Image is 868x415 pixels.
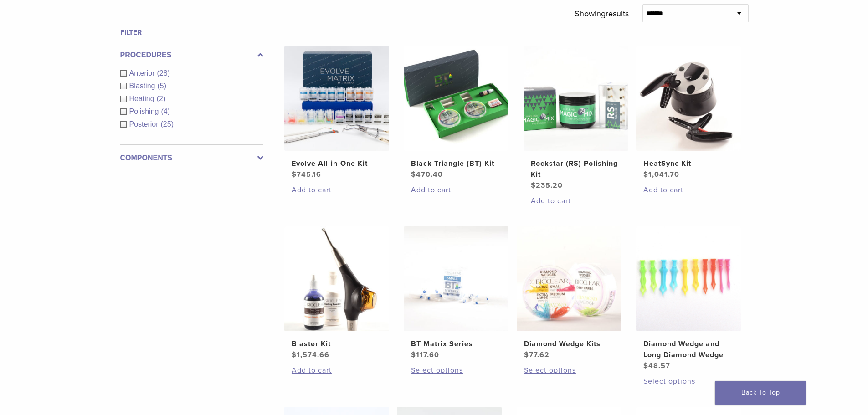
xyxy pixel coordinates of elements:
[715,381,806,405] a: Back To Top
[636,46,742,180] a: HeatSync KitHeatSync Kit $1,041.70
[531,158,621,180] h2: Rockstar (RS) Polishing Kit
[120,50,263,61] label: Procedures
[523,46,629,191] a: Rockstar (RS) Polishing KitRockstar (RS) Polishing Kit $235.20
[129,82,158,90] span: Blasting
[411,184,501,195] a: Add to cart: “Black Triangle (BT) Kit”
[157,95,166,102] span: (2)
[157,69,170,77] span: (28)
[636,226,741,331] img: Diamond Wedge and Long Diamond Wedge
[403,46,509,180] a: Black Triangle (BT) KitBlack Triangle (BT) Kit $470.40
[411,350,439,359] bdi: 117.60
[643,361,648,370] span: $
[643,184,734,195] a: Add to cart: “HeatSync Kit”
[404,46,508,151] img: Black Triangle (BT) Kit
[403,226,509,360] a: BT Matrix SeriesBT Matrix Series $117.60
[284,226,390,360] a: Blaster KitBlaster Kit $1,574.66
[411,350,416,359] span: $
[531,181,536,190] span: $
[517,226,621,331] img: Diamond Wedge Kits
[129,69,157,77] span: Anterior
[411,365,501,376] a: Select options for “BT Matrix Series”
[129,120,161,128] span: Posterior
[120,27,263,38] h4: Filter
[524,350,550,359] bdi: 77.62
[516,226,622,360] a: Diamond Wedge KitsDiamond Wedge Kits $77.62
[411,158,501,169] h2: Black Triangle (BT) Kit
[292,338,382,349] h2: Blaster Kit
[292,158,382,169] h2: Evolve All-in-One Kit
[129,108,161,115] span: Polishing
[284,226,389,331] img: Blaster Kit
[524,365,614,376] a: Select options for “Diamond Wedge Kits”
[411,170,443,179] bdi: 470.40
[411,338,501,349] h2: BT Matrix Series
[292,365,382,376] a: Add to cart: “Blaster Kit”
[411,170,416,179] span: $
[636,226,742,371] a: Diamond Wedge and Long Diamond WedgeDiamond Wedge and Long Diamond Wedge $48.57
[575,4,629,23] p: Showing results
[284,46,390,180] a: Evolve All-in-One KitEvolve All-in-One Kit $745.16
[129,95,157,102] span: Heating
[643,158,734,169] h2: HeatSync Kit
[292,170,321,179] bdi: 745.16
[643,361,670,370] bdi: 48.57
[531,181,563,190] bdi: 235.20
[284,46,389,151] img: Evolve All-in-One Kit
[292,184,382,195] a: Add to cart: “Evolve All-in-One Kit”
[120,153,263,164] label: Components
[292,350,329,359] bdi: 1,574.66
[157,82,166,90] span: (5)
[524,46,628,151] img: Rockstar (RS) Polishing Kit
[404,226,508,331] img: BT Matrix Series
[524,338,614,349] h2: Diamond Wedge Kits
[292,350,297,359] span: $
[636,46,741,151] img: HeatSync Kit
[643,170,648,179] span: $
[643,170,679,179] bdi: 1,041.70
[292,170,297,179] span: $
[161,120,174,128] span: (25)
[643,338,734,360] h2: Diamond Wedge and Long Diamond Wedge
[643,376,734,387] a: Select options for “Diamond Wedge and Long Diamond Wedge”
[531,195,621,206] a: Add to cart: “Rockstar (RS) Polishing Kit”
[524,350,529,359] span: $
[161,108,170,115] span: (4)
